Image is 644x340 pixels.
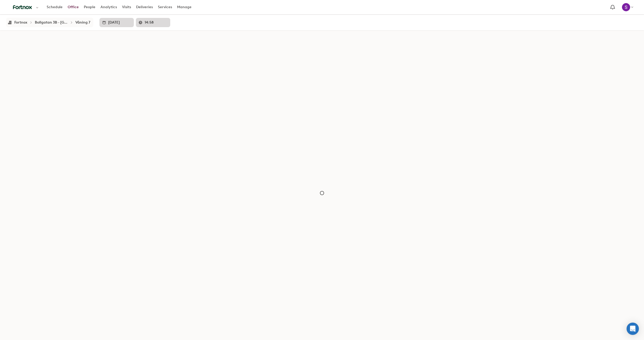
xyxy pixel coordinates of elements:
button: Select an organization - Fortnox currently selected [8,2,42,13]
button: Fortnox [13,19,29,26]
span: Notification bell navigates to notifications page [609,4,616,11]
a: Deliveries [134,3,155,12]
a: Schedule [44,3,65,12]
input: Enter date in L format or select it from the dropdown [108,18,131,27]
a: Office [65,3,81,12]
a: Services [155,3,175,12]
a: People [81,3,98,12]
input: Enter a time in HH:mm format or select it for a dropdown list [145,18,168,27]
button: Bollgatan 3B - [GEOGRAPHIC_DATA] [33,19,69,26]
div: Fortnox [14,20,27,25]
a: Manage [175,3,194,12]
a: Visits [119,3,134,12]
button: Sandra Aldén [619,2,636,13]
div: Våning 7 [75,20,90,25]
div: Open Intercom Messenger [627,323,639,335]
img: Sandra Aldén [622,3,630,11]
a: Notification bell navigates to notifications page [608,3,617,12]
button: Våning 7 [74,19,92,26]
a: Analytics [98,3,119,12]
div: Bollgatan 3B - Växjö [35,20,68,25]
